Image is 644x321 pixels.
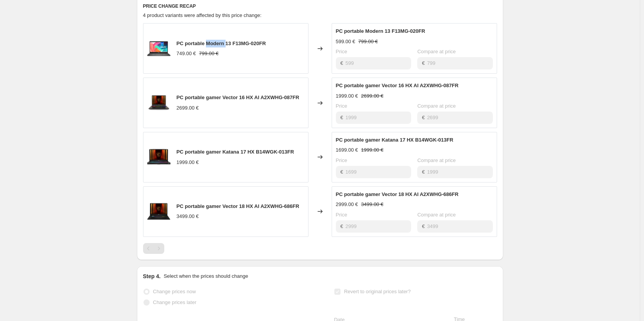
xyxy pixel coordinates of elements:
img: 1024_94777f0d-51a8-4a74-b0ee-3fed2ebbb96b_80x.png [147,200,170,223]
span: PC portable gamer Katana 17 HX B14WGK-013FR [336,137,453,143]
span: € [341,60,343,66]
span: PC portable gamer Vector 18 HX AI A2XWHG-686FR [336,191,459,197]
span: € [341,115,343,120]
span: PC portable Modern 13 F13MG-020FR [177,41,266,46]
span: 4 product variants were affected by this price change: [143,12,262,18]
strike: 2699.00 € [361,92,383,100]
strike: 1999.00 € [361,146,383,154]
span: Compare at price [417,212,456,218]
span: Change prices now [153,289,196,294]
div: 599.00 € [336,38,356,46]
strike: 799.00 € [358,38,378,46]
span: € [341,169,343,175]
span: Price [336,49,347,54]
img: 1024_8_80x.png [147,37,170,60]
span: Price [336,103,347,109]
div: 1699.00 € [336,146,358,154]
div: 749.00 € [177,50,196,57]
div: 2999.00 € [336,201,358,208]
h2: Step 4. [143,272,161,280]
span: € [422,169,425,175]
strike: 799.00 € [199,50,219,57]
span: PC portable Modern 13 F13MG-020FR [336,28,425,34]
img: 1024_e883031b-c2ad-40ed-aff2-dc3ba71890a9_80x.png [147,91,170,115]
span: € [422,60,425,66]
nav: Pagination [143,243,164,254]
span: PC portable gamer Vector 16 HX AI A2XWHG-087FR [336,83,459,88]
span: € [422,223,425,229]
span: Change prices later [153,299,197,305]
strike: 3499.00 € [361,201,383,208]
span: € [341,223,343,229]
p: Select when the prices should change [164,272,248,280]
h6: PRICE CHANGE RECAP [143,3,497,9]
span: Compare at price [417,157,456,163]
div: 1999.00 € [336,92,358,100]
span: PC portable gamer Vector 16 HX AI A2XWHG-087FR [177,95,299,100]
span: Price [336,157,347,163]
div: 1999.00 € [177,159,199,166]
span: Revert to original prices later? [344,289,411,294]
div: 2699.00 € [177,104,199,112]
span: Compare at price [417,49,456,54]
span: Price [336,212,347,218]
span: € [422,115,425,120]
span: PC portable gamer Vector 18 HX AI A2XWHG-686FR [177,203,299,209]
span: Compare at price [417,103,456,109]
div: 3499.00 € [177,213,199,220]
img: 1024_32ea40d5-07d6-4463-a873-591cff127b8c_80x.png [147,145,170,169]
span: PC portable gamer Katana 17 HX B14WGK-013FR [177,149,294,155]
